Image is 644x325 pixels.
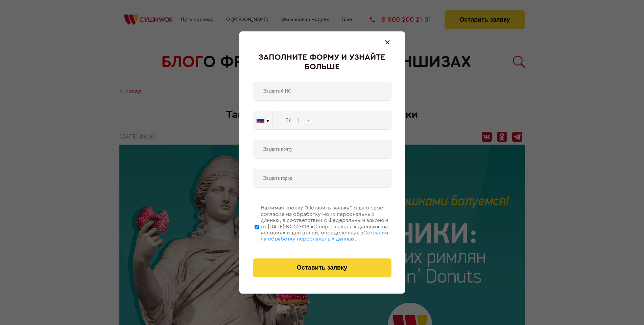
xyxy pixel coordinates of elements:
div: Заполните форму и узнайте больше [253,53,391,72]
div: Нажимая кнопку “Оставить заявку”, я даю свое согласие на обработку моих персональных данных, в со... [261,205,391,242]
input: Введите ФИО [253,82,391,101]
button: 🇷🇺 [253,111,272,129]
input: Введите город [253,169,391,188]
input: +7 (___) ___-____ [273,111,391,130]
input: Введите почту [253,140,391,159]
span: Согласии на обработку персональных данных [261,230,388,242]
button: Оставить заявку [253,258,391,277]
